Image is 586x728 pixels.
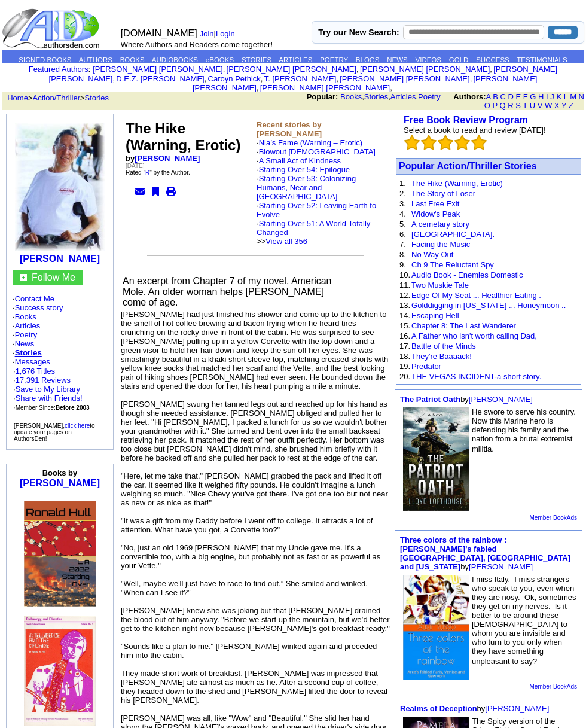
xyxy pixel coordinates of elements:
[259,138,362,147] a: Nia’s Fame (Warning – Erotic)
[399,311,410,320] font: 14.
[20,254,100,264] b: [PERSON_NAME]
[29,65,88,74] a: Featured Authors
[56,404,90,411] b: Before 2003
[500,92,505,101] a: C
[399,301,410,310] font: 13.
[484,101,490,110] a: O
[399,161,537,171] a: Popular Action/Thriller Stories
[15,294,54,303] a: Contact Me
[16,367,56,376] a: 1,676 Titles
[411,291,541,300] a: Edge Of My Seat ... Healthier Eating .
[554,101,560,110] a: X
[15,303,63,312] a: Success story
[16,404,90,411] font: Member Since:
[399,260,406,269] font: 9.
[15,321,41,330] a: Articles
[135,154,200,163] a: [PERSON_NAME]
[538,101,543,110] a: V
[411,179,503,188] a: The Hike (Warning, Erotic)
[60,495,61,499] img: shim.gif
[508,101,513,110] a: R
[411,352,472,361] a: They're Baaaack!
[257,174,376,246] font: ·
[29,65,90,74] font: :
[399,291,410,300] font: 12.
[399,209,406,218] font: 4.
[508,92,513,101] a: D
[259,147,376,156] a: Blowout [DEMOGRAPHIC_DATA]
[485,704,549,713] a: [PERSON_NAME]
[404,126,546,135] font: Select a book to read and review [DATE]!
[13,357,50,366] font: ·
[403,407,469,511] img: 80017.jpg
[364,92,388,101] a: Stories
[411,240,470,249] a: Facing the Music
[24,607,25,613] img: shim.gif
[259,165,350,174] a: Starting Over 54: Epilogue
[550,92,554,101] a: J
[200,29,239,38] font: |
[449,56,469,63] a: GOLD
[523,92,528,101] a: F
[399,250,406,259] font: 8.
[42,468,78,477] b: Books by
[411,331,537,340] a: A Father who isn't worth calling Dad,
[15,357,50,366] a: Messages
[476,56,509,63] a: SUCCESS
[193,74,537,92] a: [PERSON_NAME] [PERSON_NAME]
[260,83,390,92] a: [PERSON_NAME] [PERSON_NAME]
[530,514,577,521] a: Member BookAds
[472,407,576,453] font: He swore to serve his country. Now this Marine hero is defending his family and the nation from a...
[556,92,561,101] a: K
[32,272,75,282] a: Follow Me
[411,342,476,351] a: Battle of the Minds
[279,56,312,63] a: ARTICLES
[399,230,406,239] font: 6.
[438,135,453,150] img: bigemptystars.png
[257,201,376,219] a: Starting Over 52: Leaving Earth to Evolve
[400,704,549,713] font: by
[126,163,144,169] font: [DATE]
[116,74,204,83] a: D.E.Z. [PERSON_NAME]
[399,240,406,249] font: 7.
[225,66,226,73] font: i
[399,372,410,381] font: 20.
[486,92,491,101] a: A
[530,683,577,690] a: Member BookAds
[307,92,338,101] b: Popular:
[258,85,260,92] font: i
[569,101,573,110] a: Z
[227,65,356,74] a: [PERSON_NAME] [PERSON_NAME]
[492,101,497,110] a: P
[515,92,521,101] a: E
[399,179,406,188] font: 1.
[538,92,544,101] a: H
[411,301,566,310] a: Golddigging in [US_STATE] ... Honeymoon ..
[263,76,264,83] font: i
[454,135,470,150] img: bigemptystars.png
[399,352,410,361] font: 18.
[7,93,28,102] a: Home
[33,93,80,102] a: Action/Thriller
[79,56,112,63] a: AUTHORS
[307,92,584,110] font: , , ,
[257,219,370,237] a: Starting Over 51: A World Totally Changed
[403,575,469,680] img: 78920.jpg
[400,395,533,404] font: by
[517,56,567,63] a: TESTIMONIALS
[404,115,528,125] a: Free Book Review Program
[121,28,197,38] font: [DOMAIN_NAME]
[257,156,376,246] font: ·
[123,276,331,307] font: An excerpt from Chapter 7 of my novel, American Mole. An older woman helps [PERSON_NAME] come of ...
[392,85,393,92] font: i
[206,76,207,83] font: i
[411,321,516,330] a: Chapter 8: The Last Wanderer
[13,367,90,412] font: · ·
[257,165,376,246] font: ·
[65,422,90,429] a: click here
[411,230,495,239] a: [GEOGRAPHIC_DATA].
[20,478,100,488] a: [PERSON_NAME]
[257,174,356,201] a: Starting Over 53: Colonizing Humans, Near and [GEOGRAPHIC_DATA]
